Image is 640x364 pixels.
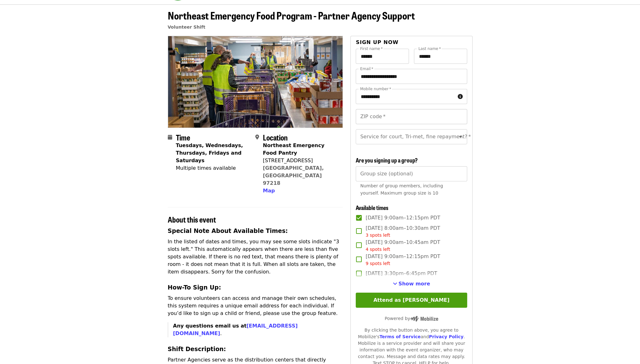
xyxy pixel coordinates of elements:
[168,228,288,234] strong: Special Note About Available Times:
[263,165,324,186] a: [GEOGRAPHIC_DATA], [GEOGRAPHIC_DATA] 97218
[356,39,399,45] span: Sign up now
[360,67,373,71] label: Email
[365,233,390,238] span: 3 spots left
[365,253,440,267] span: [DATE] 9:00am–12:15pm PDT
[456,132,465,141] button: Open
[360,87,391,91] label: Mobile number
[365,270,437,277] span: [DATE] 3:30pm–6:45pm PDT
[176,132,190,143] span: Time
[356,49,409,64] input: First name
[356,89,455,104] input: Mobile number
[168,284,221,291] strong: How-To Sign Up:
[356,109,467,124] input: ZIP code
[365,224,440,239] span: [DATE] 8:00am–10:30am PDT
[385,316,438,321] span: Powered by
[263,132,288,143] span: Location
[168,295,343,317] p: To ensure volunteers can access and manage their own schedules, this system requires a unique ema...
[410,316,438,322] img: Powered by Mobilize
[173,323,298,336] strong: Any questions email us at
[365,247,390,252] span: 4 spots left
[458,94,463,100] i: circle-info icon
[263,157,338,164] div: [STREET_ADDRESS]
[255,134,259,140] i: map-marker-alt icon
[414,49,467,64] input: Last name
[168,214,216,225] span: About this event
[176,164,250,172] div: Multiple times available
[263,187,275,195] button: Map
[399,281,430,287] span: Show more
[429,334,463,339] a: Privacy Policy
[365,214,440,222] span: [DATE] 9:00am–12:15pm PDT
[379,334,421,339] a: Terms of Service
[393,280,430,288] button: See more timeslots
[168,8,415,23] span: Northeast Emergency Food Program - Partner Agency Support
[263,142,325,156] strong: Northeast Emergency Food Pantry
[356,166,467,181] input: [object Object]
[168,238,343,276] p: In the listed of dates and times, you may see some slots indicate "3 slots left." This automatica...
[168,134,172,140] i: calendar icon
[173,322,343,337] p: .
[365,261,390,266] span: 9 spots left
[360,183,443,196] span: Number of group members, including yourself. Maximum group size is 10
[356,69,467,84] input: Email
[168,25,206,30] a: Volunteer Shift
[365,239,440,253] span: [DATE] 9:00am–10:45am PDT
[176,142,243,163] strong: Tuesdays, Wednesdays, Thursdays, Fridays and Saturdays
[356,293,467,308] button: Attend as [PERSON_NAME]
[356,203,388,212] span: Available times
[168,346,226,352] strong: Shift Description:
[168,36,343,127] img: Northeast Emergency Food Program - Partner Agency Support organized by Oregon Food Bank
[356,156,418,164] span: Are you signing up a group?
[360,47,383,51] label: First name
[418,47,441,51] label: Last name
[263,188,275,194] span: Map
